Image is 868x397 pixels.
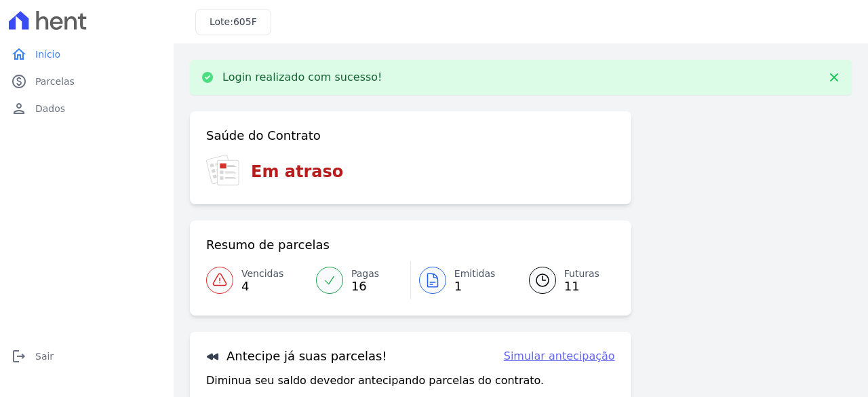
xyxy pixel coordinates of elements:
[241,267,283,281] span: Vencidas
[35,349,54,363] span: Sair
[206,348,387,364] h3: Antecipe já suas parcelas!
[222,71,382,84] p: Login realizado com sucesso!
[564,281,599,292] span: 11
[5,68,168,95] a: paidParcelas
[206,237,330,253] h3: Resumo de parcelas
[206,373,544,389] p: Diminua seu saldo devedor antecipando parcelas do contrato.
[233,16,257,27] span: 605F
[504,348,615,364] a: Simular antecipação
[11,46,27,62] i: home
[11,100,27,117] i: person
[206,128,321,144] h3: Saúde do Contrato
[206,261,308,299] a: Vencidas 4
[411,261,513,299] a: Emitidas 1
[35,48,60,61] span: Início
[513,261,615,299] a: Futuras 11
[35,102,65,115] span: Dados
[210,15,257,29] h3: Lote:
[5,343,168,370] a: logoutSair
[11,348,27,364] i: logout
[308,261,410,299] a: Pagas 16
[251,159,343,184] h3: Em atraso
[5,95,168,122] a: personDados
[454,281,496,292] span: 1
[351,267,379,281] span: Pagas
[241,281,283,292] span: 4
[564,267,599,281] span: Futuras
[5,41,168,68] a: homeInício
[351,281,379,292] span: 16
[35,75,75,88] span: Parcelas
[11,73,27,90] i: paid
[454,267,496,281] span: Emitidas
